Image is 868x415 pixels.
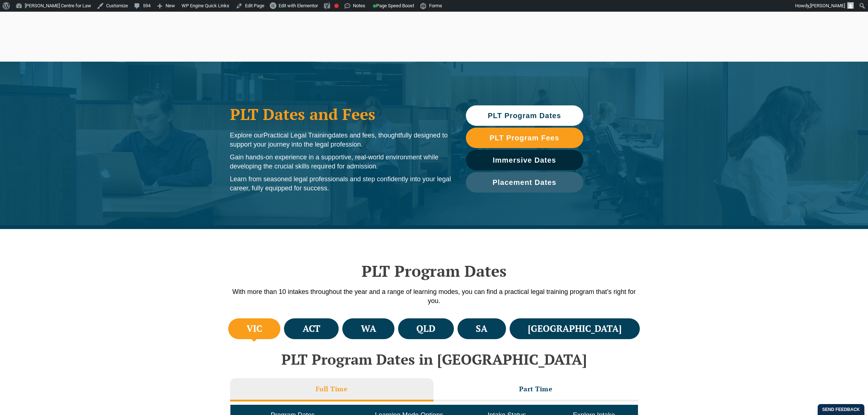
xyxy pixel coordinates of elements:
[466,150,583,170] a: Immersive Dates
[528,323,622,335] h4: [GEOGRAPHIC_DATA]
[246,323,262,335] h4: VIC
[466,105,583,126] a: PLT Program Dates
[466,128,583,148] a: PLT Program Fees
[493,156,556,164] span: Immersive Dates
[303,323,320,335] h4: ACT
[226,351,642,367] h2: PLT Program Dates in [GEOGRAPHIC_DATA]
[230,131,451,149] p: Explore our dates and fees, thoughtfully designed to support your journey into the legal profession.
[476,323,487,335] h4: SA
[493,179,556,186] span: Placement Dates
[334,4,339,8] div: Focus keyphrase not set
[810,3,845,8] span: [PERSON_NAME]
[361,323,376,335] h4: WA
[230,105,451,123] h1: PLT Dates and Fees
[466,172,583,193] a: Placement Dates
[226,262,642,280] h2: PLT Program Dates
[230,175,451,193] p: Learn from seasoned legal professionals and step confidently into your legal career, fully equipp...
[490,134,559,141] span: PLT Program Fees
[279,3,318,8] span: Edit with Elementor
[230,153,451,171] p: Gain hands-on experience in a supportive, real-world environment while developing the crucial ski...
[488,112,561,119] span: PLT Program Dates
[226,287,642,306] p: With more than 10 intakes throughout the year and a range of learning modes, you can find a pract...
[519,385,553,393] h3: Part Time
[316,385,348,393] h3: Full Time
[416,323,435,335] h4: QLD
[264,132,332,139] span: Practical Legal Training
